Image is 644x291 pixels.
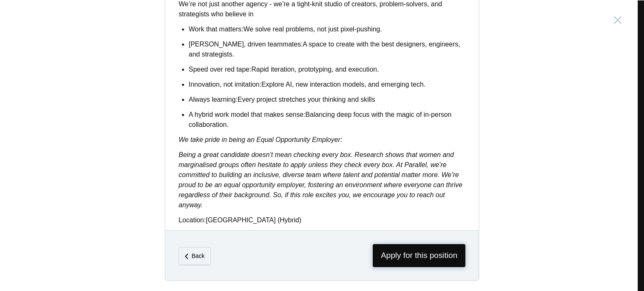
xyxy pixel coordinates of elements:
[189,24,465,34] p: We solve real problems, not just pixel-pushing.
[189,66,251,73] strong: Speed over red tape:
[373,244,465,267] span: Apply for this position
[189,26,243,33] strong: Work that matters:
[189,81,261,88] strong: Innovation, not imitation:
[189,96,238,103] strong: Always learning:
[189,80,465,90] p: Explore AI, new interaction models, and emerging tech.
[189,39,465,59] p: A space to create with the best designers, engineers, and strategists.
[179,151,462,209] em: Being a great candidate doesn’t mean checking every box. Research shows that women and marginalis...
[192,252,205,259] em: Back
[179,215,465,225] p: [GEOGRAPHIC_DATA] (Hybrid)
[179,136,342,143] em: We take pride in being an Equal Opportunity Employer:
[189,95,465,105] p: Every project stretches your thinking and skills
[189,110,465,130] p: Balancing deep focus with the magic of in-person collaboration.
[189,111,305,118] strong: A hybrid work model that makes sense:
[179,216,206,224] strong: Location:
[189,41,303,48] strong: [PERSON_NAME], driven teammates:
[189,64,465,75] p: Rapid iteration, prototyping, and execution.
